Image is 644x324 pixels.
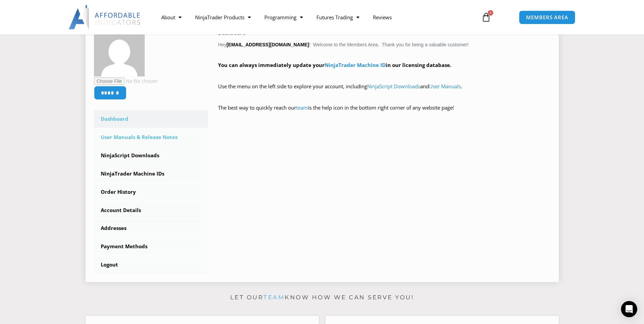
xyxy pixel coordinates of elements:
[94,129,208,146] a: User Manuals & Release Notes
[429,83,461,90] a: User Manuals
[519,10,575,24] a: MEMBERS AREA
[94,183,208,201] a: Order History
[94,238,208,255] a: Payment Methods
[621,301,637,317] div: Open Intercom Messenger
[226,42,309,47] strong: [EMAIL_ADDRESS][DOMAIN_NAME]
[94,147,208,164] a: NinjaScript Downloads
[366,9,399,25] a: Reviews
[218,82,550,101] p: Use the menu on the left side to explore your account, including and .
[325,62,386,68] a: NinjaTrader Machine ID
[94,26,145,76] img: e51e9f6b25141ffe3af53c98e9da2fae185af5213f9b28c2022bb3255007aaa9
[488,10,493,16] span: 0
[258,9,310,25] a: Programming
[218,28,550,122] div: Hey ! Welcome to the Members Area. Thank you for being a valuable customer!
[471,7,501,27] a: 0
[86,292,559,303] p: Let our know how we can serve you!
[263,294,285,301] a: team
[367,83,420,90] a: NinjaScript Downloads
[310,9,366,25] a: Futures Trading
[94,219,208,237] a: Addresses
[526,15,568,20] span: MEMBERS AREA
[188,9,258,25] a: NinjaTrader Products
[296,104,308,111] a: team
[69,5,141,29] img: LogoAI | Affordable Indicators – NinjaTrader
[94,202,208,219] a: Account Details
[218,103,550,122] p: The best way to quickly reach our is the help icon in the bottom right corner of any website page!
[154,9,188,25] a: About
[154,9,474,25] nav: Menu
[218,29,250,36] b: Dashboard –
[94,110,208,128] a: Dashboard
[94,256,208,274] a: Logout
[218,62,451,68] strong: You can always immediately update your in our licensing database.
[94,110,208,274] nav: Account pages
[94,165,208,183] a: NinjaTrader Machine IDs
